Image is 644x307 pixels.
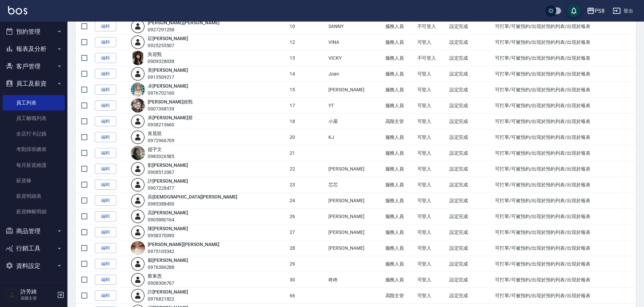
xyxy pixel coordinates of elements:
td: 設定完成 [448,50,493,66]
td: 可登入 [416,145,448,161]
td: 24 [288,193,327,209]
a: 蔡東恩 [148,273,162,279]
a: 編輯 [95,290,116,301]
td: 可登入 [416,114,448,129]
td: 17 [288,98,327,114]
a: 每月薪資維護 [3,157,65,173]
td: 設定完成 [448,114,493,129]
div: 0907228477 [148,185,188,192]
div: 0913509217 [148,74,188,81]
td: 27 [288,224,327,240]
a: 吳[DEMOGRAPHIC_DATA][PERSON_NAME] [148,194,237,199]
img: avatar.jpeg [131,98,145,113]
td: 芯芯 [327,177,383,193]
td: 可登入 [416,209,448,224]
a: [PERSON_NAME]維甄 [148,99,193,104]
td: 設定完成 [448,240,493,256]
img: user-login-man-human-body-mobile-person-512.png [131,225,145,239]
td: 可打單/可被預約/出現於預約列表/出現於報表 [493,129,636,145]
td: 可登入 [416,82,448,98]
a: 編輯 [95,100,116,111]
a: 許[PERSON_NAME] [148,178,188,184]
td: 66 [288,288,327,304]
td: 服務人員 [384,193,416,209]
a: 編輯 [95,275,116,285]
td: 服務人員 [384,240,416,256]
a: 吳迎甄 [148,52,162,57]
a: 編輯 [95,148,116,158]
td: 可打單/可被預約/出現於預約列表/出現於報表 [493,177,636,193]
a: 編輯 [95,259,116,269]
td: 可登入 [416,161,448,177]
td: 30 [288,272,327,288]
td: [PERSON_NAME] [327,161,383,177]
td: 服務人員 [384,129,416,145]
div: 0909328038 [148,58,175,65]
td: 可打單/可被預約/出現於預約列表/出現於報表 [493,82,636,98]
a: 黃[PERSON_NAME] [148,67,188,73]
a: 薪資明細表 [3,188,65,204]
td: 可打單/可被預約/出現於預約列表/出現於報表 [493,66,636,82]
td: 服務人員 [384,161,416,177]
td: 設定完成 [448,19,493,34]
td: 可打單/可被預約/出現於預約列表/出現於報表 [493,161,636,177]
td: 不可登入 [416,19,448,34]
td: 設定完成 [448,161,493,177]
a: 趙宇文 [148,147,162,152]
a: 陳[PERSON_NAME] [148,226,188,231]
td: 可打單/可被預約/出現於預約列表/出現於報表 [493,50,636,66]
td: 可登入 [416,193,448,209]
td: 可打單/可被預約/出現於預約列表/出現於報表 [493,256,636,272]
a: 員工離職列表 [3,111,65,126]
a: 編輯 [95,85,116,95]
td: 服務人員 [384,82,416,98]
td: 服務人員 [384,34,416,50]
td: 可打單/可被預約/出現於預約列表/出現於報表 [493,145,636,161]
td: 26 [288,209,327,224]
td: 設定完成 [448,145,493,161]
td: 可登入 [416,66,448,82]
td: 可打單/可被預約/出現於預約列表/出現於報表 [493,114,636,129]
td: [PERSON_NAME] [327,82,383,98]
img: user-login-man-human-body-mobile-person-512.png [131,209,145,223]
a: 全店打卡記錄 [3,126,65,142]
div: 0907398139 [148,105,193,113]
img: user-login-man-human-body-mobile-person-512.png [131,288,145,303]
img: user-login-man-human-body-mobile-person-512.png [131,130,145,144]
td: 設定完成 [448,34,493,50]
a: 編輯 [95,243,116,253]
img: avatar.jpeg [131,51,145,65]
div: 0938215660 [148,121,193,128]
div: 0976386288 [148,264,188,271]
td: 13 [288,50,327,66]
a: 戴[PERSON_NAME] [148,257,188,263]
td: 不可登入 [416,50,448,66]
div: 0925255507 [148,42,188,49]
button: 員工及薪資 [3,75,65,92]
button: 資料設定 [3,257,65,275]
td: YT [327,98,383,114]
td: 12 [288,34,327,50]
a: 編輯 [95,116,116,127]
td: 服務人員 [384,98,416,114]
img: user-login-man-human-body-mobile-person-512.png [131,178,145,192]
td: 可登入 [416,224,448,240]
td: 設定完成 [448,66,493,82]
img: avatar.jpeg [131,146,145,160]
a: 高[PERSON_NAME] [148,210,188,215]
div: PS8 [595,7,605,15]
td: 可登入 [416,272,448,288]
td: Joan [327,66,383,82]
img: user-login-man-human-body-mobile-person-512.png [131,162,145,176]
td: 咚咚 [327,272,383,288]
a: 編輯 [95,164,116,174]
div: 0927291258 [148,26,219,33]
td: 設定完成 [448,82,493,98]
img: user-login-man-human-body-mobile-person-512.png [131,35,145,49]
td: 服務人員 [384,66,416,82]
td: 服務人員 [384,177,416,193]
td: 設定完成 [448,209,493,224]
img: user-login-man-human-body-mobile-person-512.png [131,273,145,287]
div: 0905880164 [148,216,188,223]
img: user-login-man-human-body-mobile-person-512.png [131,19,145,33]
